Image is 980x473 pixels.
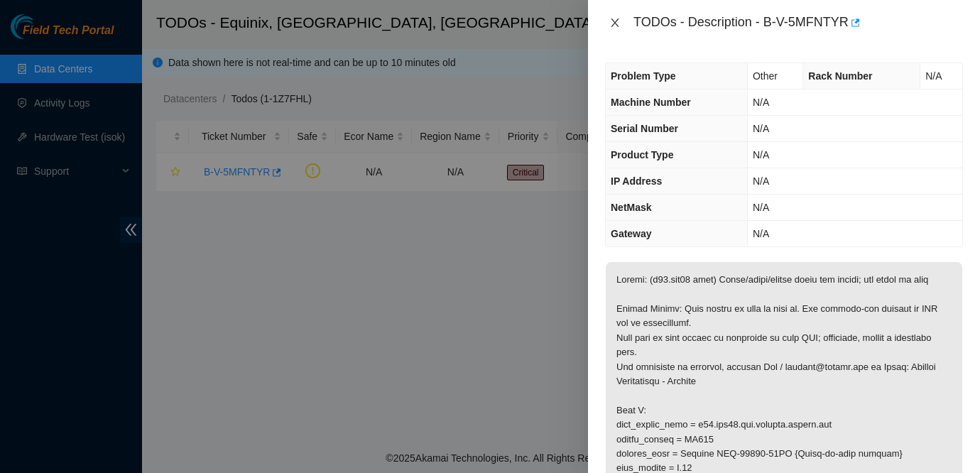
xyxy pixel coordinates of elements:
[611,70,676,82] span: Problem Type
[609,17,621,28] span: close
[611,228,652,239] span: Gateway
[611,97,691,108] span: Machine Number
[753,70,778,82] span: Other
[611,202,652,213] span: NetMask
[753,149,769,161] span: N/A
[753,228,769,239] span: N/A
[611,175,662,187] span: IP Address
[753,97,769,108] span: N/A
[633,11,963,34] div: TODOs - Description - B-V-5MFNTYR
[605,16,625,30] button: Close
[808,70,872,82] span: Rack Number
[753,202,769,213] span: N/A
[611,123,678,134] span: Serial Number
[925,70,942,82] span: N/A
[753,175,769,187] span: N/A
[753,123,769,134] span: N/A
[611,149,673,161] span: Product Type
